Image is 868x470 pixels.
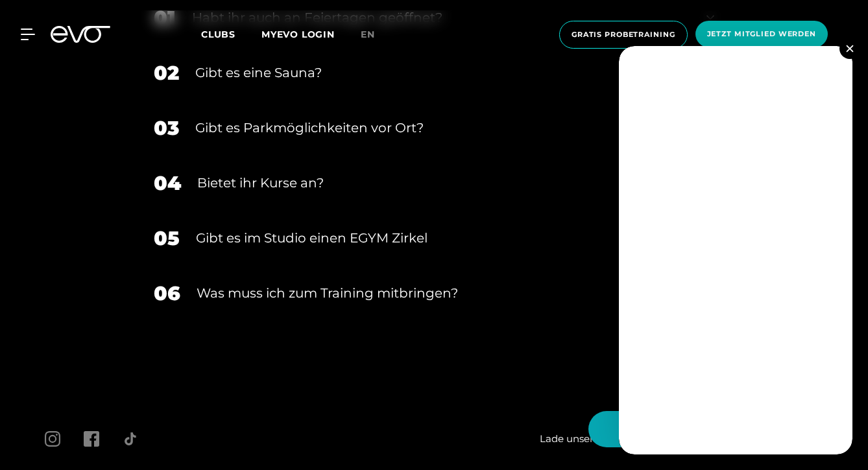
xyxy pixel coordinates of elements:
[707,29,816,40] span: Jetzt Mitglied werden
[197,173,690,193] div: Bietet ihr Kurse an?
[154,224,180,253] div: 05
[588,411,842,447] button: Hallo Athlet! Was möchtest du tun?
[154,169,181,198] div: 04
[201,28,261,40] a: Clubs
[196,228,690,248] div: Gibt es im Studio einen EGYM Zirkel
[195,118,690,137] div: Gibt es Parkmöglichkeiten vor Ort?
[154,113,179,143] div: 03
[555,21,692,49] a: Gratis Probetraining
[197,283,690,303] div: Was muss ich zum Training mitbringen?
[201,29,235,40] span: Clubs
[846,45,853,52] img: close.svg
[692,21,832,49] a: Jetzt Mitglied werden
[154,58,179,88] div: 02
[572,29,675,40] span: Gratis Probetraining
[540,432,668,447] span: Lade unsere App herunter
[195,63,690,82] div: Gibt es eine Sauna?
[361,27,391,42] a: en
[154,279,180,308] div: 06
[261,29,335,40] a: MYEVO LOGIN
[361,29,375,40] span: en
